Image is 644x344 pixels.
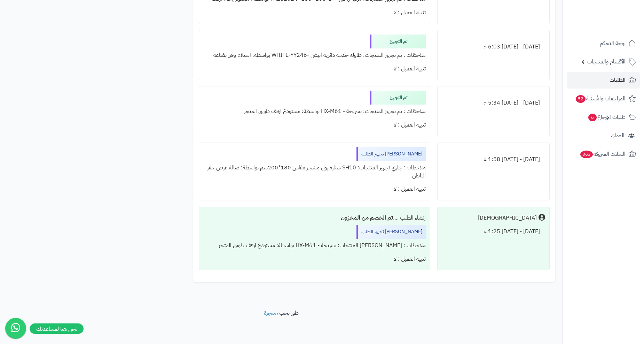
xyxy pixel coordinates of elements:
[567,35,640,52] a: لوحة التحكم
[203,182,426,196] div: تنبيه العميل : لا
[588,112,626,122] span: طلبات الإرجاع
[341,214,393,222] b: تم الخصم من المخزون
[576,95,586,103] span: 52
[203,48,426,62] div: ملاحظات : تم تجهيز المنتجات: طاولة خدمة دائرية ابيض -WHITE-YY246 بواسطة: استلام وفرز بضاعة
[370,35,426,48] div: تم التجهيز
[611,131,625,140] span: العملاء
[442,153,545,166] div: [DATE] - [DATE] 1:58 م
[567,127,640,144] a: العملاء
[580,149,626,159] span: السلات المتروكة
[442,96,545,110] div: [DATE] - [DATE] 5:34 م
[610,75,626,85] span: الطلبات
[587,57,626,67] span: الأقسام والمنتجات
[478,214,537,222] div: [DEMOGRAPHIC_DATA]
[442,225,545,238] div: [DATE] - [DATE] 1:25 م
[442,40,545,54] div: [DATE] - [DATE] 6:03 م
[203,252,426,266] div: تنبيه العميل : لا
[203,62,426,76] div: تنبيه العميل : لا
[567,146,640,162] a: السلات المتروكة363
[600,38,626,48] span: لوحة التحكم
[264,309,276,317] a: متجرة
[203,239,426,252] div: ملاحظات : [PERSON_NAME] المنتجات: تسريحة - HX-M61 بواسطة: مستودع ارفف طويق المتجر
[203,211,426,225] div: إنشاء الطلب ....
[356,225,426,239] div: [PERSON_NAME] تجهيز الطلب
[370,91,426,105] div: تم التجهيز
[567,109,640,125] a: طلبات الإرجاع6
[203,6,426,20] div: تنبيه العميل : لا
[567,90,640,107] a: المراجعات والأسئلة52
[203,105,426,118] div: ملاحظات : تم تجهيز المنتجات: تسريحة - HX-M61 بواسطة: مستودع ارفف طويق المتجر
[575,94,626,104] span: المراجعات والأسئلة
[597,15,637,30] img: logo-2.png
[588,114,597,122] span: 6
[203,118,426,132] div: تنبيه العميل : لا
[567,72,640,89] a: الطلبات
[356,147,426,161] div: [PERSON_NAME] تجهيز الطلب
[580,151,593,159] span: 363
[203,161,426,183] div: ملاحظات : جاري تجهيز المنتجات: SH10 ستارة رول مشجر مقاس 180*200سم بواسطة: صالة عرض حفر الباطن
